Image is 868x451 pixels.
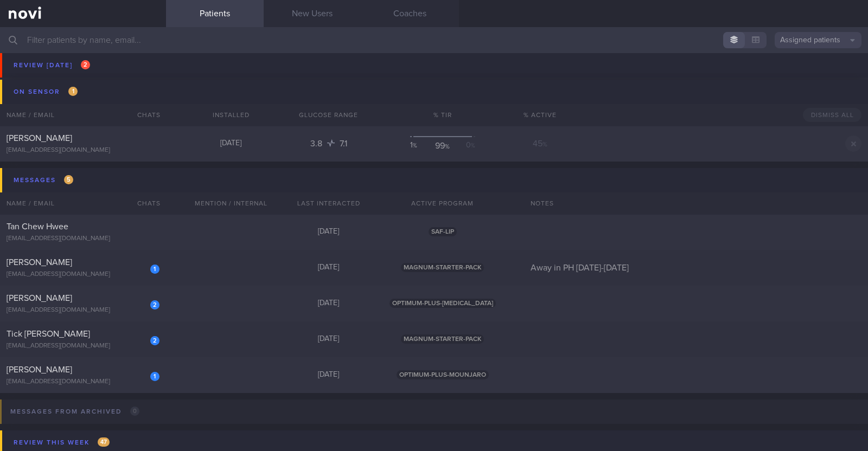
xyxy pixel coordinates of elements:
[397,370,489,379] span: OPTIMUM-PLUS-MOUNJARO
[280,50,378,60] div: [DATE]
[7,270,159,279] div: [EMAIL_ADDRESS][DOMAIN_NAME]
[280,299,378,308] div: [DATE]
[280,334,378,344] div: [DATE]
[397,50,489,60] span: OPTIMUM-PLUS-MOUNJARO
[98,437,110,447] span: 47
[7,294,72,302] span: [PERSON_NAME]
[280,192,378,214] div: Last Interacted
[7,365,72,374] span: [PERSON_NAME]
[130,407,139,416] span: 0
[11,173,76,188] div: Messages
[432,140,452,151] div: 99
[410,140,430,151] div: 1
[280,370,378,380] div: [DATE]
[401,334,484,344] span: MAGNUM-STARTER-PACK
[524,262,868,273] div: Away in PH [DATE]-[DATE]
[11,435,112,450] div: Review this week
[7,222,68,231] span: Tan Chew Hwee
[7,306,159,314] div: [EMAIL_ADDRESS][DOMAIN_NAME]
[280,263,378,273] div: [DATE]
[378,104,508,126] div: % TIR
[123,192,166,214] div: Chats
[7,146,159,154] div: [EMAIL_ADDRESS][DOMAIN_NAME]
[310,139,324,148] span: 3.8
[7,63,159,72] div: [EMAIL_ADDRESS][DOMAIN_NAME]
[280,104,378,126] div: Glucose Range
[508,138,573,149] div: 45
[340,139,347,148] span: 7.1
[68,87,78,96] span: 1
[182,104,280,126] div: Installed
[455,140,475,151] div: 0
[8,404,142,419] div: Messages from Archived
[390,299,496,308] span: OPTIMUM-PLUS-[MEDICAL_DATA]
[64,175,73,184] span: 5
[401,263,484,272] span: MAGNUM-STARTER-PACK
[542,141,547,148] sub: %
[7,342,159,350] div: [EMAIL_ADDRESS][DOMAIN_NAME]
[182,139,280,149] div: [DATE]
[378,192,508,214] div: Active Program
[150,300,159,310] div: 2
[445,144,450,150] sub: %
[123,104,166,126] div: Chats
[150,265,159,274] div: 1
[11,85,80,99] div: On sensor
[775,32,861,48] button: Assigned patients
[150,372,159,381] div: 1
[150,336,159,345] div: 2
[508,104,573,126] div: % Active
[7,378,159,386] div: [EMAIL_ADDRESS][DOMAIN_NAME]
[7,330,90,338] span: Tick [PERSON_NAME]
[7,235,159,243] div: [EMAIL_ADDRESS][DOMAIN_NAME]
[471,143,475,149] sub: %
[182,50,280,60] div: [DATE]
[182,192,280,214] div: Mention / Internal
[7,258,72,267] span: [PERSON_NAME]
[429,227,457,236] span: SAF-LIP
[7,134,72,143] span: [PERSON_NAME]
[280,227,378,237] div: [DATE]
[803,108,861,122] button: Dismiss All
[524,192,868,214] div: Notes
[413,143,417,149] sub: %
